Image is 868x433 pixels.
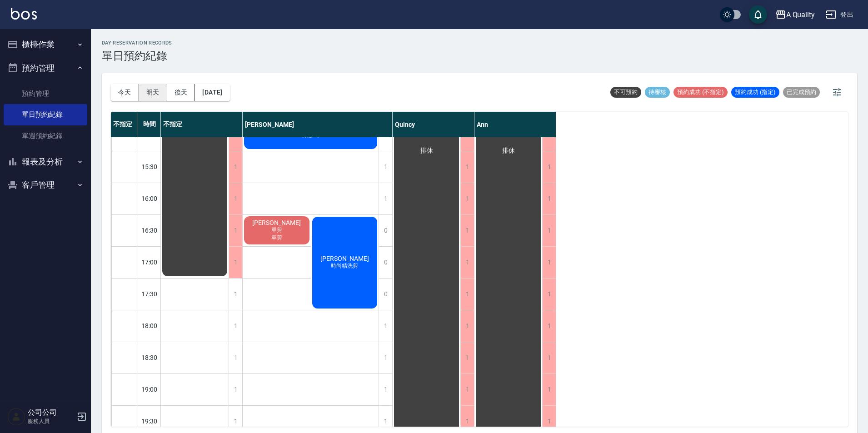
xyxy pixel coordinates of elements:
button: [DATE] [195,84,229,101]
span: 時尚精洗剪 [329,262,360,270]
div: [PERSON_NAME] [243,112,393,137]
div: 1 [460,215,474,246]
div: 1 [229,310,242,342]
a: 單週預約紀錄 [4,125,87,146]
span: 單剪 [269,234,284,242]
div: 1 [460,374,474,405]
div: 1 [229,183,242,214]
div: 17:30 [138,278,161,310]
div: 1 [460,183,474,214]
div: 不指定 [111,112,138,137]
div: 16:30 [138,214,161,246]
div: Quincy [393,112,474,137]
span: [PERSON_NAME] [250,219,303,226]
div: 1 [229,342,242,373]
div: 0 [379,247,392,278]
div: 0 [379,215,392,246]
div: 18:30 [138,342,161,373]
div: 1 [379,374,392,405]
div: 1 [379,342,392,373]
button: 今天 [111,84,139,101]
span: [PERSON_NAME] [319,255,371,262]
div: 1 [542,342,556,373]
div: 1 [460,310,474,342]
div: 0 [379,279,392,310]
div: 19:00 [138,373,161,405]
div: 1 [229,374,242,405]
button: save [749,5,767,24]
span: 排休 [419,147,435,155]
div: 15:30 [138,151,161,183]
div: A Quality [786,9,815,20]
h3: 單日預約紀錄 [102,50,172,62]
div: 不指定 [161,112,243,137]
div: 1 [229,247,242,278]
div: 18:00 [138,310,161,342]
div: 1 [542,151,556,183]
div: 1 [542,374,556,405]
button: 櫃檯作業 [4,33,87,56]
div: 1 [229,215,242,246]
button: 登出 [822,6,857,23]
div: 1 [542,183,556,214]
h2: day Reservation records [102,40,172,46]
button: 報表及分析 [4,150,87,174]
div: 16:00 [138,183,161,214]
div: 1 [229,279,242,310]
span: 預約成功 (不指定) [673,88,728,96]
div: 1 [229,151,242,183]
button: 明天 [139,84,167,101]
a: 預約管理 [4,83,87,104]
div: 1 [460,151,474,183]
div: 1 [379,183,392,214]
span: 已完成預約 [783,88,820,96]
button: A Quality [772,5,819,24]
button: 預約管理 [4,56,87,80]
div: 1 [542,279,556,310]
button: 後天 [167,84,195,101]
div: 1 [542,247,556,278]
h5: 公司公司 [28,408,74,417]
span: 不可預約 [610,88,641,96]
button: 客戶管理 [4,173,87,197]
div: 時間 [138,112,161,137]
a: 單日預約紀錄 [4,104,87,125]
span: 單剪 [269,226,284,234]
span: 待審核 [645,88,670,96]
div: Ann [474,112,556,137]
div: 1 [460,342,474,373]
div: 1 [379,151,392,183]
div: 1 [379,310,392,342]
img: Person [7,408,25,426]
p: 服務人員 [28,417,74,425]
div: 1 [460,279,474,310]
img: Logo [11,8,37,20]
div: 17:00 [138,246,161,278]
div: 1 [460,247,474,278]
span: 預約成功 (指定) [731,88,779,96]
span: 排休 [500,147,517,155]
div: 1 [542,310,556,342]
div: 1 [542,215,556,246]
